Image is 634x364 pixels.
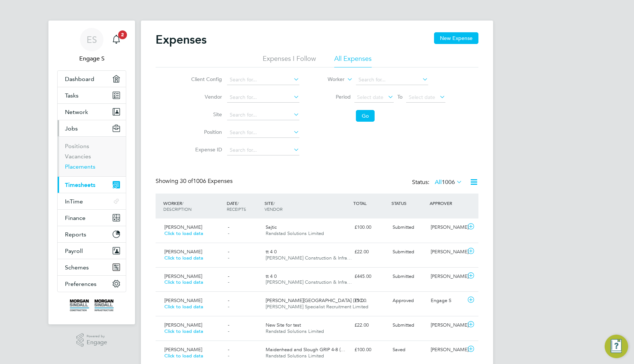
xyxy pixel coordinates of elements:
span: To [395,92,405,102]
div: Engage S [428,295,466,307]
span: - [228,273,229,279]
span: 30 of [180,177,193,185]
input: Search for... [227,110,299,120]
span: [PERSON_NAME] Construction & Infra… [266,255,352,261]
a: Tasks [58,87,126,103]
button: Preferences [58,276,126,292]
div: [PERSON_NAME] [428,271,466,283]
span: Schemes [65,264,89,271]
div: APPROVER [428,196,466,210]
div: £445.00 [351,271,390,283]
span: [PERSON_NAME][GEOGRAPHIC_DATA] (75C… [266,297,367,304]
img: morgansindall-logo-retina.png [70,299,114,311]
span: Approved [393,297,414,304]
span: Powered by [87,333,107,339]
div: SITE [263,196,351,216]
nav: Main navigation [48,21,135,324]
input: Search for... [227,145,299,155]
span: Click to load data [164,304,203,310]
span: Click to load data [164,328,203,334]
span: - [228,346,229,353]
span: tt 4 0 [266,249,277,255]
div: Status: [412,177,464,188]
span: 1006 Expenses [180,177,233,185]
div: [PERSON_NAME] [428,319,466,331]
span: 1006 [442,179,455,186]
span: InTime [65,198,83,205]
div: Showing [156,177,234,185]
input: Search for... [227,75,299,85]
span: / [273,200,275,206]
label: All [435,179,462,186]
a: Vacancies [65,153,91,160]
input: Search for... [356,75,428,85]
button: Reports [58,226,126,242]
span: tt 4 0 [266,273,277,279]
span: [PERSON_NAME] [164,249,202,255]
button: New Expense [434,32,478,44]
span: Maidenhead and Slough GRIP 4-8 (… [266,346,345,353]
button: Network [58,104,126,120]
span: Reports [65,231,86,238]
span: - [228,249,229,255]
span: ES [87,35,97,44]
button: Timesheets [58,177,126,193]
li: Expenses I Follow [263,54,316,67]
div: [PERSON_NAME] [428,344,466,356]
span: Saved [393,346,405,353]
a: Go to home page [57,299,126,311]
div: DATE [225,196,263,216]
span: / [237,200,239,206]
span: Click to load data [164,255,203,261]
span: Engage [87,339,107,346]
div: £22.00 [351,246,390,258]
span: - [228,322,229,328]
div: £1.00 [351,295,390,307]
span: VENDOR [265,206,283,212]
span: Randstad Solutions Limited [266,328,324,334]
a: Positions [65,143,89,150]
a: ESEngage S [57,28,126,63]
span: - [228,279,229,285]
a: Powered byEngage [76,333,108,347]
div: £22.00 [351,319,390,331]
span: - [228,230,229,236]
div: WORKER [161,196,225,216]
div: £100.00 [351,221,390,234]
span: [PERSON_NAME] [164,346,202,353]
button: Engage Resource Center [605,335,628,358]
button: Schemes [58,259,126,275]
span: - [228,304,229,310]
input: Search for... [227,92,299,103]
span: Finance [65,214,85,221]
label: Worker [311,76,345,83]
label: Position [189,129,222,135]
span: Click to load data [164,353,203,359]
button: Jobs [58,120,126,136]
span: Submitted [393,224,414,230]
span: Sajtic [266,224,277,230]
div: STATUS [390,196,428,210]
span: Randstad Solutions Limited [266,353,324,359]
span: Submitted [393,322,414,328]
span: RECEIPTS [227,206,246,212]
a: 2 [109,28,124,51]
span: Click to load data [164,230,203,236]
span: [PERSON_NAME] [164,322,202,328]
span: Preferences [65,280,96,287]
span: [PERSON_NAME] Specialist Recruitment Limited [266,304,368,310]
label: Vendor [189,93,222,100]
span: Payroll [65,247,83,254]
div: £100.00 [351,344,390,356]
div: Jobs [58,136,126,176]
div: [PERSON_NAME] [428,221,466,234]
input: Search for... [227,128,299,138]
a: Placements [65,163,95,170]
span: [PERSON_NAME] [164,224,202,230]
span: 2 [118,30,127,39]
label: Client Config [189,76,222,82]
li: All Expenses [334,54,372,67]
span: Submitted [393,249,414,255]
span: [PERSON_NAME] [164,297,202,304]
span: - [228,353,229,359]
